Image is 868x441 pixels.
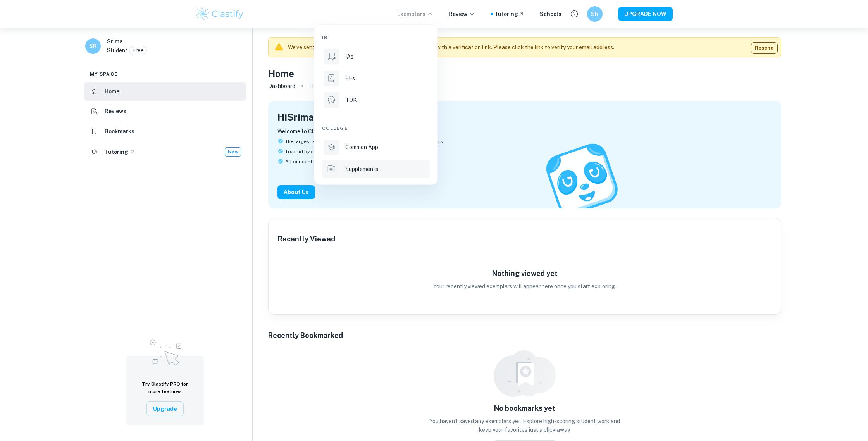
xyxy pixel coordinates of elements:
[345,96,357,104] p: TOK
[322,125,348,132] span: College
[322,160,430,178] a: Supplements
[322,34,327,41] span: IB
[345,52,353,61] p: IAs
[322,69,430,88] a: EEs
[345,165,378,173] p: Supplements
[322,91,430,109] a: TOK
[345,74,355,83] p: EEs
[322,138,430,157] a: Common App
[345,143,378,152] p: Common App
[322,47,430,66] a: IAs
